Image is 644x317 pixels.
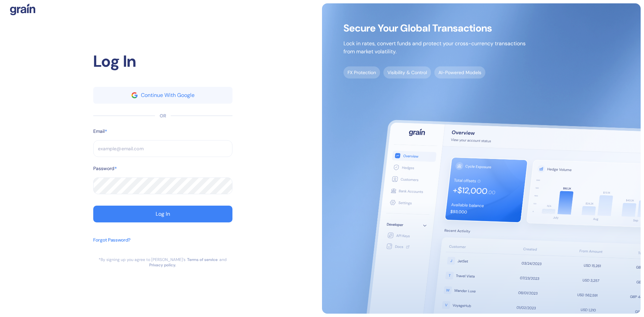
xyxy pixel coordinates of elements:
[187,257,218,262] a: Terms of service
[93,128,105,135] label: Email
[383,66,431,78] span: Visibility & Control
[93,236,130,244] div: Forgot Password?
[10,3,35,15] img: logo
[343,66,380,78] span: FX Protection
[99,257,185,262] div: *By signing up you agree to [PERSON_NAME]’s
[93,49,232,73] div: Log In
[93,233,130,257] button: Forgot Password?
[160,112,166,119] div: OR
[93,206,232,222] button: Log In
[343,25,526,32] span: Secure Your Global Transactions
[93,140,232,157] input: example@email.com
[322,3,641,314] img: signup-main-image
[434,66,485,78] span: AI-Powered Models
[141,93,195,98] div: Continue With Google
[93,87,232,104] button: googleContinue With Google
[156,211,170,217] div: Log In
[343,40,526,56] p: Lock in rates, convert funds and protect your cross-currency transactions from market volatility.
[149,262,176,268] a: Privacy policy.
[131,92,138,98] img: google
[219,257,227,262] div: and
[93,165,114,172] label: Password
